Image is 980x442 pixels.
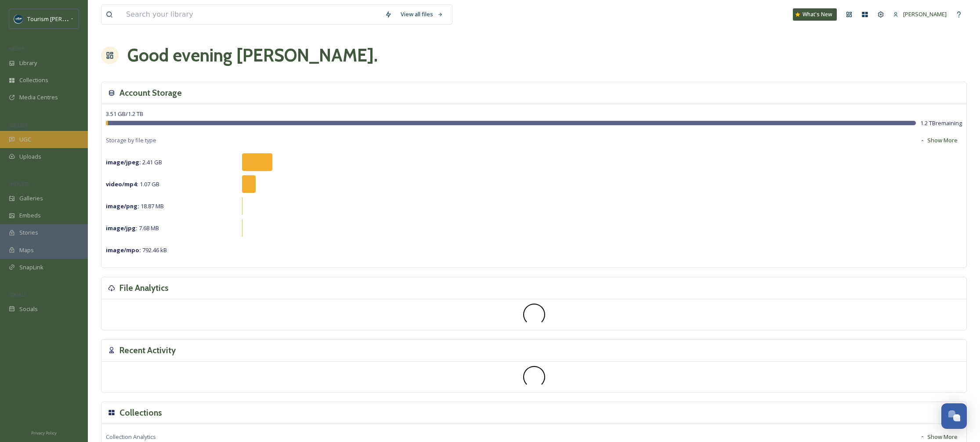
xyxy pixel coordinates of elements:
[106,158,162,166] span: 2.41 GB
[106,158,141,166] strong: image/jpeg :
[106,180,138,188] strong: video/mp4 :
[119,344,176,357] h3: Recent Activity
[19,93,58,101] span: Media Centres
[19,59,37,67] span: Library
[9,291,26,298] span: SOCIALS
[14,14,23,23] img: Social%20Media%20Profile%20Picture.png
[941,403,967,429] button: Open Chat
[31,430,57,436] span: Privacy Policy
[106,246,167,254] span: 792.46 kB
[19,263,43,272] span: SnapLink
[106,246,141,254] strong: image/mpo :
[19,246,34,254] span: Maps
[127,42,378,69] h1: Good evening [PERSON_NAME] .
[889,6,951,23] a: [PERSON_NAME]
[9,45,24,52] span: MEDIA
[19,152,41,161] span: Uploads
[915,132,962,149] button: Show More
[106,202,139,210] strong: image/png :
[27,14,94,23] span: Tourism [PERSON_NAME]
[396,6,448,23] a: View all files
[106,110,143,118] span: 3.51 GB / 1.2 TB
[903,10,947,18] span: [PERSON_NAME]
[19,228,38,237] span: Stories
[920,119,962,127] span: 1.2 TB remaining
[106,433,156,441] span: Collection Analytics
[9,181,29,187] span: WIDGETS
[31,427,57,438] a: Privacy Policy
[19,305,38,313] span: Socials
[19,211,41,220] span: Embeds
[19,76,48,84] span: Collections
[106,202,164,210] span: 18.87 MB
[106,224,159,232] span: 7.68 MB
[122,5,380,24] input: Search your library
[106,224,137,232] strong: image/jpg :
[19,194,43,203] span: Galleries
[106,180,159,188] span: 1.07 GB
[106,136,156,145] span: Storage by file type
[119,406,162,419] h3: Collections
[119,282,169,294] h3: File Analytics
[19,135,31,144] span: UGC
[9,122,28,128] span: COLLECT
[119,87,182,99] h3: Account Storage
[793,8,837,21] a: What's New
